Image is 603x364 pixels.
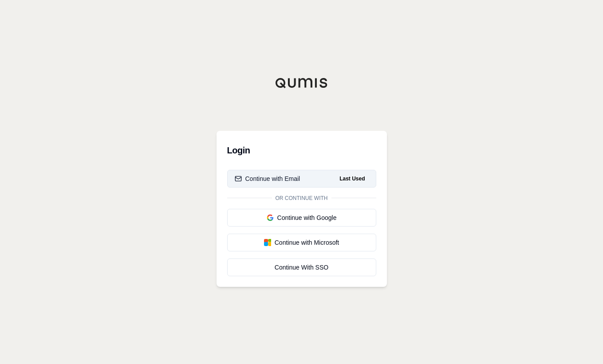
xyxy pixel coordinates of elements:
span: Or continue with [272,195,331,202]
div: Continue with Microsoft [235,238,369,247]
button: Continue with EmailLast Used [227,170,376,188]
div: Continue with Google [235,213,369,222]
div: Continue With SSO [235,263,369,272]
button: Continue with Google [227,209,376,227]
h3: Login [227,141,376,159]
a: Continue With SSO [227,258,376,276]
div: Continue with Email [235,174,300,183]
span: Last Used [336,173,368,184]
img: Qumis [275,78,328,88]
button: Continue with Microsoft [227,234,376,251]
